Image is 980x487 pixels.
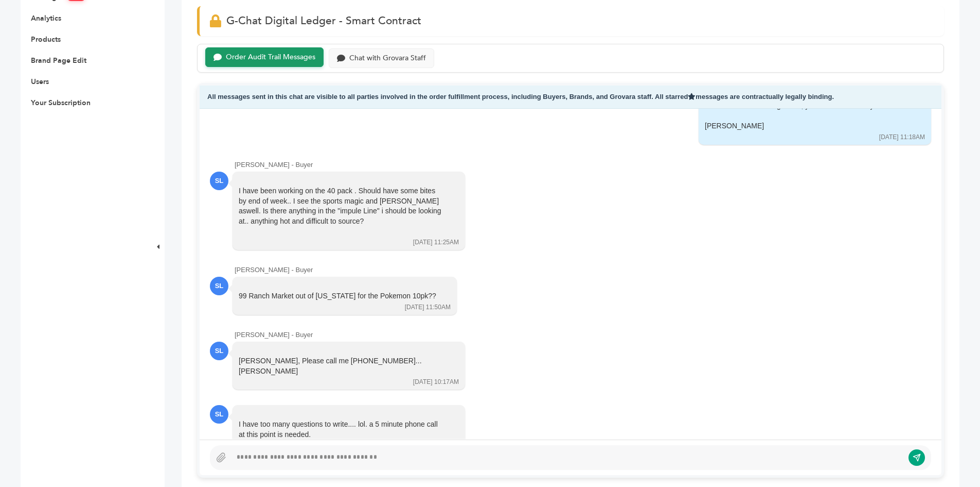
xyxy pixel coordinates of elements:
[235,265,931,275] div: [PERSON_NAME] - Buyer
[31,13,61,23] a: Analytics
[200,86,941,109] div: All messages sent in this chat are visible to all parties involved in the order fulfillment proce...
[239,419,444,450] div: I have too many questions to write.... lol. a 5 minute phone call at this point is needed.
[226,13,421,28] span: G-Chat Digital Ledger - Smart Contract
[226,53,315,62] div: Order Audit Trail Messages
[879,133,925,142] div: [DATE] 11:18AM
[349,54,426,63] div: Chat with Grovara Staff
[210,342,228,360] div: SL
[235,160,931,170] div: [PERSON_NAME] - Buyer
[31,98,91,108] a: Your Subscription
[210,172,228,190] div: SL
[705,121,911,131] div: [PERSON_NAME]
[210,277,228,295] div: SL
[31,35,61,44] a: Products
[239,356,444,376] div: [PERSON_NAME], Please call me [PHONE_NUMBER]... [PERSON_NAME]
[239,186,444,237] div: I have been working on the 40 pack . Should have some bites by end of week.. I see the sports mag...
[413,378,459,387] div: [DATE] 10:17AM
[31,77,49,87] a: Users
[239,291,436,301] div: 99 Ranch Market out of [US_STATE] for the Pokemon 10pk??
[235,330,931,340] div: [PERSON_NAME] - Buyer
[31,56,86,65] a: Brand Page Edit
[405,303,451,312] div: [DATE] 11:50AM
[413,238,459,247] div: [DATE] 11:25AM
[210,405,228,424] div: SL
